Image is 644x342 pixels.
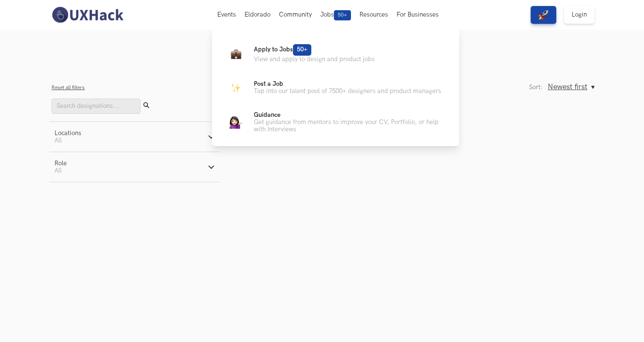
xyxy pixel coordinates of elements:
[538,10,549,20] img: rocket
[548,82,587,91] span: Newest first
[49,122,220,152] button: LocationsAll
[158,37,486,61] ul: Tabs Interface
[226,111,446,133] a: GuidanceGuidanceGet guidance from mentors to improve your CV, Portfolio, or help with Interviews
[49,6,125,24] img: UXHack-logo.png
[55,137,62,144] span: All
[254,80,283,88] span: Post a Job
[55,160,67,167] div: Role
[293,44,311,56] span: 50+
[254,111,281,119] span: Guidance
[55,130,81,137] div: Locations
[55,167,62,174] span: All
[226,77,446,98] a: ParkingPost a JobTap into our talent pool of 7500+ designers and product managers
[230,82,241,93] img: Parking
[226,43,446,64] a: BriefcaseApply to Jobs50+View and apply to design and product jobs
[529,84,543,91] label: Sort:
[254,119,446,133] p: Get guidance from mentors to improve your CV, Portfolio, or help with Interviews
[49,152,220,182] button: RoleAll
[52,85,85,91] button: Reset all filters
[254,56,375,63] p: View and apply to design and product jobs
[548,82,595,91] button: Newest first, Sort:
[52,99,141,114] input: Search
[334,10,351,20] span: 50+
[254,46,311,53] span: Apply to Jobs
[230,116,242,129] img: Guidance
[230,48,241,59] img: Briefcase
[564,6,595,24] a: Login
[254,88,441,95] p: Tap into our talent pool of 7500+ designers and product managers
